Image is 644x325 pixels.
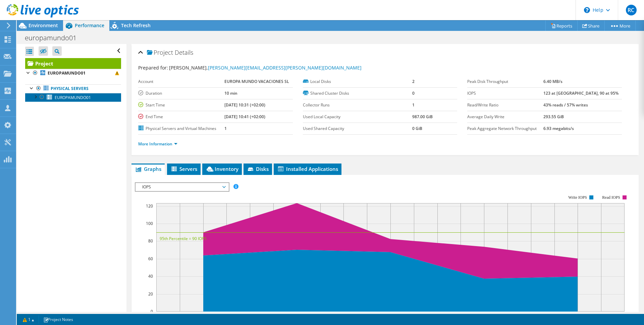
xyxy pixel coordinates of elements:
b: EUROPAMUNDO01 [48,70,86,76]
span: EUROPAMUNDO01 [55,95,91,100]
label: Average Daily Write [467,113,543,120]
span: Installed Applications [277,166,338,172]
span: RC [626,5,637,15]
label: Duration [138,90,224,97]
span: Graphs [135,166,161,172]
span: Performance [75,22,104,29]
label: Peak Aggregate Network Throughput [467,125,543,132]
label: Used Local Capacity [303,113,412,120]
label: Read/Write Ratio [467,102,543,108]
label: Prepared for: [138,64,168,71]
h1: europamundo01 [22,34,87,42]
span: Servers [170,166,197,172]
b: [DATE] 10:41 (+02:00) [224,114,265,120]
a: More [604,20,636,31]
text: 95th Percentile = 90 IOPS [160,236,207,241]
a: Project [25,58,121,69]
b: 10 min [224,90,237,96]
b: 2 [412,79,415,84]
a: Project Notes [39,315,78,324]
b: 293.55 GiB [543,114,564,120]
label: Physical Servers and Virtual Machines [138,125,224,132]
label: Shared Cluster Disks [303,90,412,97]
b: 6.40 MB/s [543,79,562,84]
label: Used Shared Capacity [303,125,412,132]
a: 1 [18,315,39,324]
a: Reports [545,20,578,31]
b: EUROPA MUNDO VACACIONES SL [224,79,289,84]
span: Project [147,49,173,56]
span: Environment [29,22,58,29]
b: 0 GiB [412,126,422,131]
text: 0 [151,309,153,314]
b: 987.00 GiB [412,114,433,120]
text: 40 [148,273,153,279]
text: Write IOPS [568,195,587,200]
b: 43% reads / 57% writes [543,102,588,108]
b: [DATE] 10:31 (+02:00) [224,102,265,108]
a: EUROPAMUNDO01 [25,69,121,78]
label: End Time [138,113,224,120]
svg: \n [584,7,590,13]
label: IOPS [467,90,543,97]
text: 100 [146,221,153,226]
a: Share [577,20,605,31]
span: IOPS [139,183,225,191]
label: Local Disks [303,78,412,85]
span: Disks [247,166,269,172]
b: 1 [224,126,227,131]
a: [PERSON_NAME][EMAIL_ADDRESS][PERSON_NAME][DOMAIN_NAME] [208,64,362,71]
b: 6.93 megabits/s [543,126,574,131]
span: Details [175,48,193,56]
label: Collector Runs [303,102,412,108]
span: [PERSON_NAME], [169,64,362,71]
label: Peak Disk Throughput [467,78,543,85]
text: 60 [148,256,153,262]
b: 0 [412,90,415,96]
span: Tech Refresh [121,22,151,29]
label: Start Time [138,102,224,108]
a: Physical Servers [25,84,121,93]
a: EUROPAMUNDO01 [25,93,121,102]
text: 20 [148,291,153,297]
text: 80 [148,238,153,244]
text: 120 [146,203,153,209]
a: More Information [138,141,177,147]
b: 123 at [GEOGRAPHIC_DATA], 90 at 95% [543,90,619,96]
text: Read IOPS [602,195,621,200]
b: 1 [412,102,415,108]
span: Inventory [206,166,238,172]
label: Account [138,78,224,85]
